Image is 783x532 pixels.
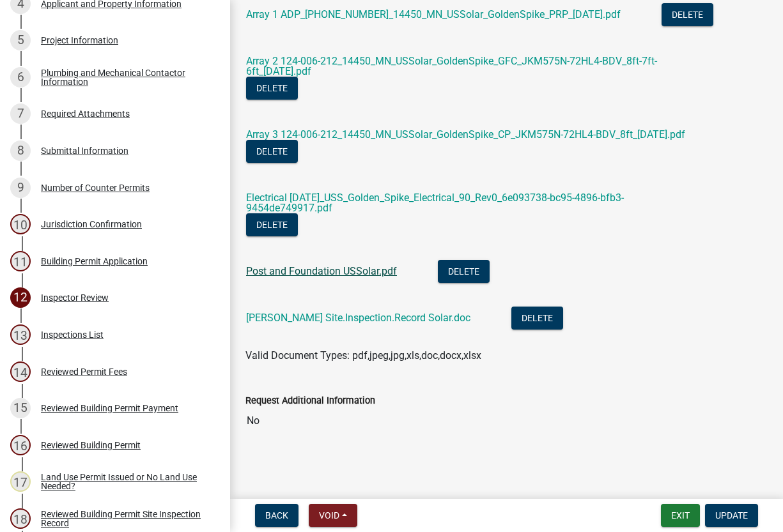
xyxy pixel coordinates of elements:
[41,220,142,229] div: Jurisdiction Confirmation
[10,251,31,271] div: 11
[10,103,31,124] div: 7
[438,266,490,278] wm-modal-confirm: Delete Document
[245,397,375,406] label: Request Additional Information
[246,140,298,163] button: Delete
[309,504,357,527] button: Void
[438,260,490,283] button: Delete
[41,330,104,339] div: Inspections List
[662,10,713,22] wm-modal-confirm: Delete Document
[246,77,298,100] button: Delete
[10,471,31,492] div: 17
[246,8,621,20] a: Array 1 ADP_[PHONE_NUMBER]_14450_MN_USSolar_GoldenSpike_PRP_[DATE].pdf
[245,349,481,361] span: Valid Document Types: pdf,jpeg,jpg,xls,doc,docx,xlsx
[41,367,127,376] div: Reviewed Permit Fees
[41,109,130,118] div: Required Attachments
[715,510,748,521] span: Update
[246,213,298,236] button: Delete
[10,178,31,198] div: 9
[319,510,339,521] span: Void
[246,312,470,324] a: [PERSON_NAME] Site.Inspection.Record Solar.doc
[41,441,141,450] div: Reviewed Building Permit
[246,146,298,158] wm-modal-confirm: Delete Document
[661,504,700,527] button: Exit
[10,398,31,418] div: 15
[246,128,685,141] a: Array 3 124-006-212_14450_MN_USSolar_GoldenSpike_CP_JKM575N-72HL4-BDV_8ft_[DATE].pdf
[246,265,397,277] a: Post and Foundation USSolar.pdf
[41,510,210,528] div: Reviewed Building Permit Site Inspection Record
[511,307,563,330] button: Delete
[10,361,31,382] div: 14
[265,510,288,521] span: Back
[10,508,31,529] div: 18
[10,287,31,308] div: 12
[10,67,31,87] div: 6
[246,220,298,232] wm-modal-confirm: Delete Document
[41,183,150,192] div: Number of Counter Permits
[246,192,624,214] a: Electrical [DATE]_USS_Golden_Spike_Electrical_90_Rev0_6e093738-bc95-4896-bfb3-9454de749917.pdf
[41,293,109,302] div: Inspector Review
[41,36,118,45] div: Project Information
[511,313,563,325] wm-modal-confirm: Delete Document
[10,214,31,234] div: 10
[246,83,298,95] wm-modal-confirm: Delete Document
[255,504,298,527] button: Back
[662,3,713,26] button: Delete
[705,504,758,527] button: Update
[10,324,31,345] div: 13
[10,141,31,161] div: 8
[41,146,128,155] div: Submittal Information
[10,30,31,50] div: 5
[41,473,210,490] div: Land Use Permit Issued or No Land Use Needed?
[246,55,657,77] a: Array 2 124-006-212_14450_MN_USSolar_GoldenSpike_GFC_JKM575N-72HL4-BDV_8ft-7ft-6ft_[DATE].pdf
[41,404,178,413] div: Reviewed Building Permit Payment
[10,435,31,455] div: 16
[41,257,148,266] div: Building Permit Application
[41,68,210,86] div: Plumbing and Mechanical Contactor Information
